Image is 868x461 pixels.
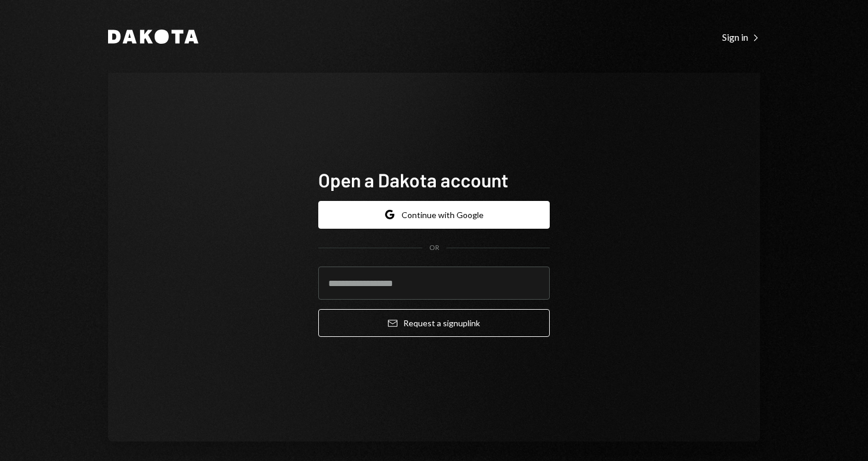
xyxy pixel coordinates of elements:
a: Sign in [722,30,760,43]
h1: Open a Dakota account [318,168,550,191]
button: Continue with Google [318,201,550,229]
div: OR [429,243,439,253]
button: Request a signuplink [318,309,550,337]
div: Sign in [722,31,760,43]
